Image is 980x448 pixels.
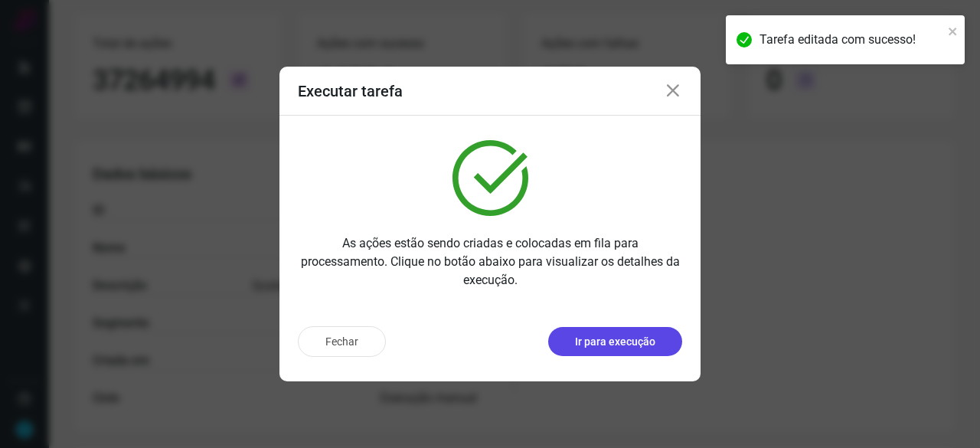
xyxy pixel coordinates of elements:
div: Tarefa editada com sucesso! [759,31,943,49]
button: Ir para execução [548,327,682,356]
button: close [948,21,959,40]
p: Ir para execução [575,334,655,350]
p: As ações estão sendo criadas e colocadas em fila para processamento. Clique no botão abaixo para ... [298,234,682,289]
h3: Executar tarefa [298,82,403,100]
button: Fechar [298,326,386,357]
img: verified.svg [452,140,528,216]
